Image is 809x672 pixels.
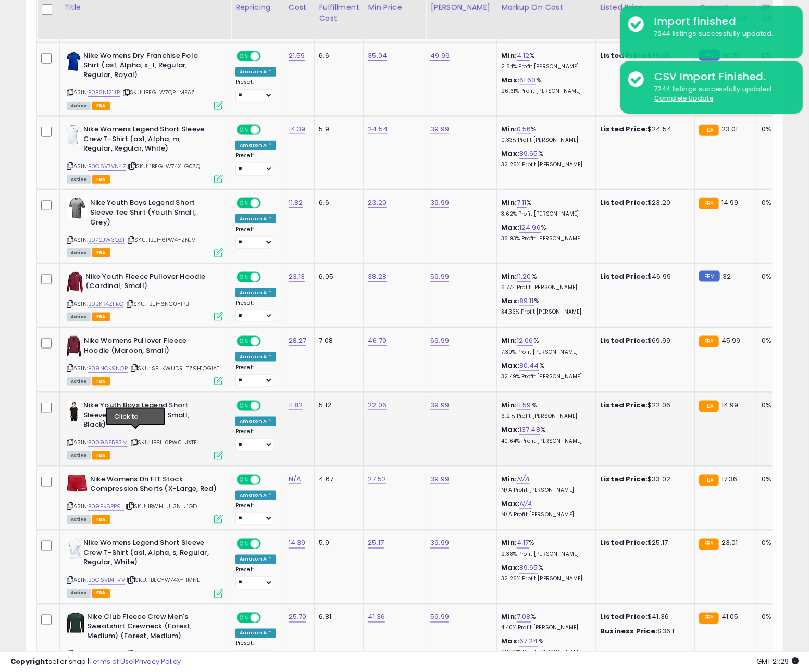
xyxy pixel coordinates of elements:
span: 23.01 [721,124,738,134]
small: FBA [699,539,718,550]
a: 7.11 [517,197,527,208]
a: 39.99 [430,197,449,208]
span: OFF [259,613,276,622]
a: 14.39 [289,124,306,134]
a: 39.99 [430,474,449,484]
a: 4.12 [517,51,530,61]
b: Listed Price: [600,124,648,134]
a: B0C6VB4FVV [88,576,125,585]
b: Listed Price: [600,538,648,548]
div: $69.99 [600,336,687,345]
a: 69.99 [430,335,449,346]
div: Amazon AI * [235,417,276,426]
div: Markup on Cost [501,2,591,13]
b: Min: [501,271,517,281]
span: All listings currently available for purchase on Amazon [67,175,91,184]
b: Listed Price: [600,400,648,410]
div: ASIN: [67,539,223,596]
span: OFF [259,199,276,208]
div: 4.67 [319,475,355,484]
span: All listings currently available for purchase on Amazon [67,377,91,386]
span: 45.99 [721,335,741,345]
div: Title [64,2,227,13]
span: ON [238,540,251,549]
p: N/A Profit [PERSON_NAME] [501,511,588,518]
span: FBA [92,589,110,598]
div: Amazon AI * [235,629,276,638]
span: OFF [259,126,276,134]
a: 4.17 [517,538,529,549]
b: Nike Youth Boys Legend Short Sleeve Tee Shirt (Youth Small, Black) [83,401,210,432]
b: Nike Youth Boys Legend Short Sleeve Tee Shirt (Youth Small, Grey) [90,198,217,230]
div: % [501,539,588,558]
a: 11.59 [517,400,531,410]
span: All listings currently available for purchase on Amazon [67,589,91,598]
span: FBA [92,313,110,321]
p: 2.38% Profit [PERSON_NAME] [501,551,588,558]
span: OFF [259,272,276,281]
div: 0% [762,401,796,410]
span: All listings currently available for purchase on Amazon [67,515,91,524]
div: $25.17 [600,539,687,548]
div: 0% [762,613,796,622]
b: Max: [501,222,519,232]
b: Min: [501,124,517,134]
span: | SKU: 1BEI-6NC0-IPBT [125,300,192,308]
a: 46.70 [368,335,387,346]
b: Nike Womens Legend Short Sleeve Crew T-Shirt (as1, Alpha, m, Regular, Regular, White) [83,125,210,156]
a: B09BK6PP9L [88,502,124,511]
img: 3152jayU6dL._SL40_.jpg [67,613,84,633]
div: Preset: [235,152,276,176]
a: B09NCK9NQP [88,364,128,373]
span: ON [238,199,251,208]
small: FBA [699,125,718,136]
b: Min: [501,51,517,60]
span: All listings currently available for purchase on Amazon [67,451,91,460]
div: BB Share 24h. [762,2,800,24]
b: Min: [501,538,517,548]
div: Amazon AI * [235,214,276,223]
a: 12.06 [517,335,533,346]
a: B0BKR4ZFKQ [88,300,123,308]
span: All listings currently available for purchase on Amazon [67,313,91,321]
b: Nike Womens Dry Franchise Polo Shirt (as1, Alpha, x_l, Regular, Regular, Royal) [83,51,210,83]
div: % [501,198,588,217]
p: 32.26% Profit [PERSON_NAME] [501,576,588,583]
span: All listings currently available for purchase on Amazon [67,248,91,257]
img: 31jvDs9MSKL._SL40_.jpg [67,51,81,72]
div: 0% [762,539,796,548]
u: Complete Update [654,94,713,103]
span: OFF [259,402,276,410]
div: Preset: [235,567,276,590]
a: 24.54 [368,124,388,134]
span: FBA [92,102,110,110]
span: 14.99 [721,400,739,410]
div: 0% [762,475,796,484]
div: $24.54 [600,125,687,134]
img: 21wc6PrAEzL._SL40_.jpg [67,125,81,145]
div: Preset: [235,300,276,323]
b: Min: [501,335,517,345]
img: 51l8g4TPraL._SL40_.jpg [67,198,88,219]
img: 31LzFinVuFL._SL40_.jpg [67,336,81,357]
p: 26.61% Profit [PERSON_NAME] [501,88,588,95]
a: B072JW3QZ1 [88,235,125,244]
div: % [501,51,588,70]
div: Listed Price [600,2,690,13]
div: $36.1 [600,627,687,637]
b: Nike Womens Dri FIT Stock Compression Shorts (X-Large, Red) [90,475,217,496]
span: OFF [259,475,276,484]
a: 124.96 [519,222,541,233]
a: B0C6V7VN4Z [88,162,126,171]
a: 28.27 [289,335,307,346]
small: FBM [699,271,719,282]
div: % [501,637,588,656]
div: Amazon AI * [235,141,276,150]
div: 5.9 [319,125,355,134]
div: 5.12 [319,401,355,410]
a: 14.39 [289,538,306,549]
b: Listed Price: [600,197,648,207]
span: OFF [259,540,276,549]
b: Listed Price: [600,51,648,60]
a: 25.17 [368,538,384,549]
